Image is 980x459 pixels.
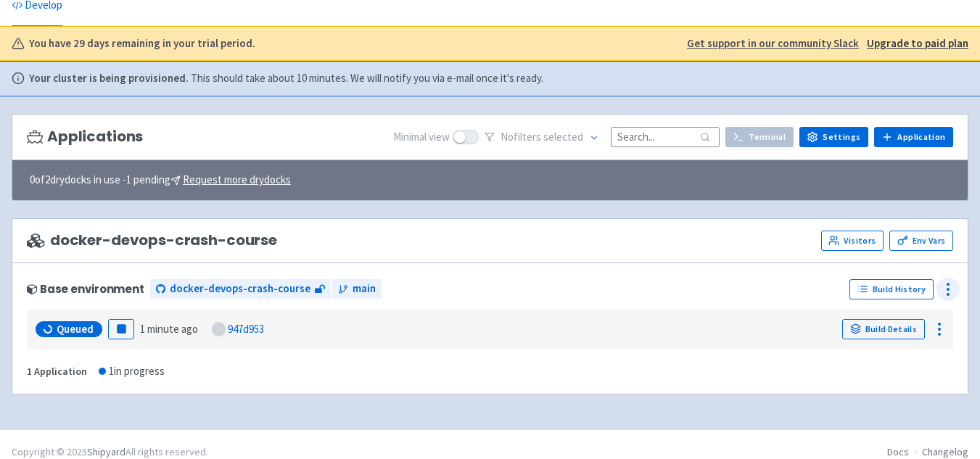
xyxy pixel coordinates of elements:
u: Request more drydocks [183,173,291,186]
button: Pause [108,319,134,339]
span: selected [543,130,583,144]
span: No filter s [501,129,583,146]
a: Changelog [922,445,968,458]
span: main [353,281,376,297]
div: 1 in progress [99,363,165,380]
span: docker-devops-crash-course [170,281,310,297]
input: Search... [611,127,720,146]
a: Env Vars [889,231,953,251]
a: docker-devops-crash-course [150,279,331,299]
a: Build Details [842,319,925,339]
a: Visitors [821,231,884,251]
u: Get support in our community Slack [687,36,859,50]
b: Your cluster is being provisioned. [29,70,189,87]
span: docker-devops-crash-course [27,232,277,249]
a: 947d953 [228,322,264,336]
a: Terminal [725,127,794,147]
span: Minimal view [393,129,450,146]
div: Base environment [27,283,144,295]
span: 0 of 2 drydocks in use - 1 pending [30,172,291,189]
h3: Applications [27,128,143,145]
div: 1 Application [27,363,87,380]
a: Get support in our community Slack [687,36,859,52]
a: Build History [849,279,934,299]
a: Docs [887,445,909,458]
u: Upgrade to paid plan [867,36,968,50]
span: Queued [57,322,94,336]
a: Application [874,127,953,147]
span: This should take about 10 minutes. We will notify you via e-mail once it's ready. [191,70,543,87]
b: You have 29 days remaining in your trial period. [29,36,255,52]
a: main [332,279,382,299]
a: Shipyard [87,445,125,458]
time: 1 minute ago [140,322,198,336]
a: Settings [799,127,868,147]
